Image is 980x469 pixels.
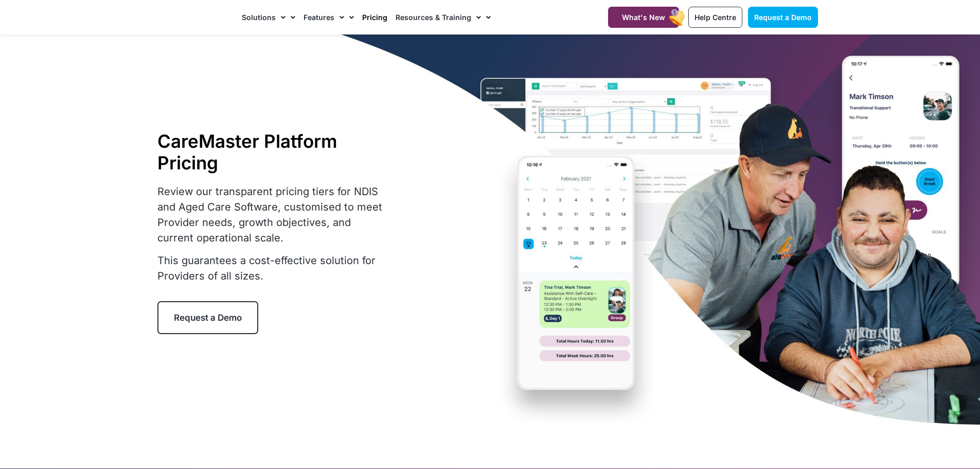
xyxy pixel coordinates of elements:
[608,7,679,28] a: What's New
[163,10,232,25] img: CareMaster Logo
[157,253,389,284] p: This guarantees a cost-effective solution for Providers of all sizes.
[157,130,389,173] h1: CareMaster Platform Pricing
[157,184,389,246] p: Review our transparent pricing tiers for NDIS and Aged Care Software, customised to meet Provider...
[694,13,736,22] span: Help Centre
[754,13,812,22] span: Request a Demo
[748,7,818,28] a: Request a Demo
[174,312,242,323] span: Request a Demo
[622,13,665,22] span: What's New
[688,7,742,28] a: Help Centre
[157,301,258,334] a: Request a Demo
